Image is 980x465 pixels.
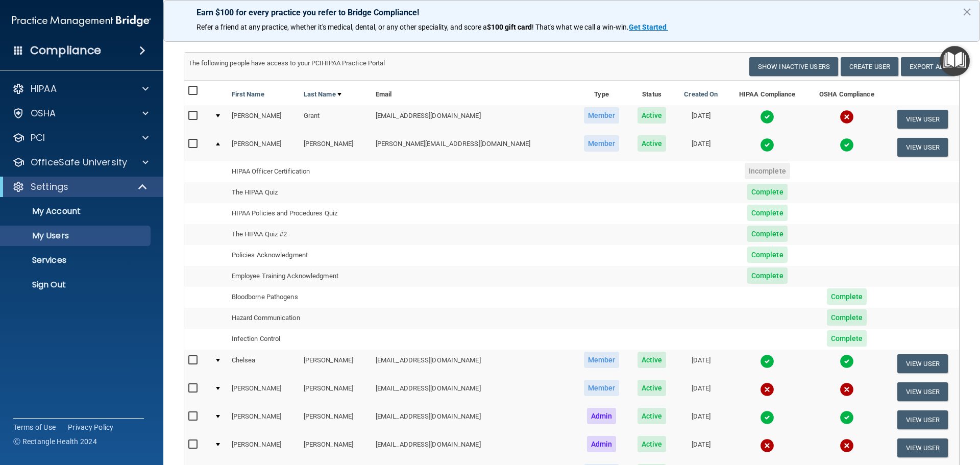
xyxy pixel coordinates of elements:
[897,410,948,429] button: View User
[31,156,127,168] p: OfficeSafe University
[897,110,948,129] button: View User
[228,224,372,245] td: The HIPAA Quiz #2
[68,422,114,432] a: Privacy Policy
[901,57,955,76] a: Export All
[13,422,56,432] a: Terms of Use
[760,382,774,397] img: cross.ca9f0e7f.svg
[300,406,372,434] td: [PERSON_NAME]
[228,350,300,378] td: Chelsea
[12,181,148,193] a: Settings
[675,350,727,378] td: [DATE]
[12,11,151,31] img: PMB logo
[840,110,854,124] img: cross.ca9f0e7f.svg
[13,436,97,447] span: Ⓒ Rectangle Health 2024
[228,287,372,308] td: Bloodborne Pathogens
[31,83,57,95] p: HIPAA
[372,105,574,133] td: [EMAIL_ADDRESS][DOMAIN_NAME]
[12,156,149,168] a: OfficeSafe University
[232,88,264,101] a: First Name
[7,255,146,265] p: Services
[840,382,854,397] img: cross.ca9f0e7f.svg
[760,110,774,124] img: tick.e7d51cea.svg
[372,434,574,462] td: [EMAIL_ADDRESS][DOMAIN_NAME]
[584,352,620,368] span: Member
[372,406,574,434] td: [EMAIL_ADDRESS][DOMAIN_NAME]
[675,434,727,462] td: [DATE]
[487,23,532,31] strong: $100 gift card
[962,4,972,20] button: Close
[300,105,372,133] td: Grant
[638,436,667,452] span: Active
[584,380,620,396] span: Member
[300,133,372,161] td: [PERSON_NAME]
[747,247,788,263] span: Complete
[197,8,947,17] p: Earn $100 for every practice you refer to Bridge Compliance!
[638,380,667,396] span: Active
[7,231,146,241] p: My Users
[827,309,867,326] span: Complete
[760,138,774,152] img: tick.e7d51cea.svg
[675,378,727,406] td: [DATE]
[745,163,790,179] span: Incomplete
[684,88,718,101] a: Created On
[228,308,372,329] td: Hazard Communication
[372,350,574,378] td: [EMAIL_ADDRESS][DOMAIN_NAME]
[228,133,300,161] td: [PERSON_NAME]
[675,105,727,133] td: [DATE]
[638,107,667,124] span: Active
[727,81,807,105] th: HIPAA Compliance
[7,206,146,216] p: My Account
[197,23,487,31] span: Refer a friend at any practice, whether it's medical, dental, or any other speciality, and score a
[747,267,788,284] span: Complete
[747,205,788,221] span: Complete
[760,438,774,453] img: cross.ca9f0e7f.svg
[675,406,727,434] td: [DATE]
[228,245,372,266] td: Policies Acknowledgment
[584,107,620,124] span: Member
[897,354,948,373] button: View User
[228,378,300,406] td: [PERSON_NAME]
[897,138,948,157] button: View User
[532,23,629,31] span: ! That's what we call a win-win.
[827,288,867,305] span: Complete
[827,330,867,347] span: Complete
[372,133,574,161] td: [PERSON_NAME][EMAIL_ADDRESS][DOMAIN_NAME]
[300,434,372,462] td: [PERSON_NAME]
[228,266,372,287] td: Employee Training Acknowledgment
[574,81,629,105] th: Type
[638,352,667,368] span: Active
[31,132,45,144] p: PCI
[840,410,854,425] img: tick.e7d51cea.svg
[897,382,948,401] button: View User
[760,410,774,425] img: tick.e7d51cea.svg
[12,132,149,144] a: PCI
[228,203,372,224] td: HIPAA Policies and Procedures Quiz
[760,354,774,369] img: tick.e7d51cea.svg
[12,107,149,119] a: OSHA
[749,57,838,76] button: Show Inactive Users
[228,105,300,133] td: [PERSON_NAME]
[840,138,854,152] img: tick.e7d51cea.svg
[940,46,970,76] button: Open Resource Center
[228,406,300,434] td: [PERSON_NAME]
[228,329,372,350] td: Infection Control
[629,81,675,105] th: Status
[7,280,146,290] p: Sign Out
[372,81,574,105] th: Email
[807,81,886,105] th: OSHA Compliance
[372,378,574,406] td: [EMAIL_ADDRESS][DOMAIN_NAME]
[840,438,854,453] img: cross.ca9f0e7f.svg
[228,161,372,182] td: HIPAA Officer Certification
[629,23,667,31] strong: Get Started
[747,226,788,242] span: Complete
[897,438,948,457] button: View User
[188,59,385,67] span: The following people have access to your PCIHIPAA Practice Portal
[300,350,372,378] td: [PERSON_NAME]
[840,354,854,369] img: tick.e7d51cea.svg
[228,434,300,462] td: [PERSON_NAME]
[629,23,668,31] a: Get Started
[30,43,101,58] h4: Compliance
[31,107,56,119] p: OSHA
[584,135,620,152] span: Member
[300,378,372,406] td: [PERSON_NAME]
